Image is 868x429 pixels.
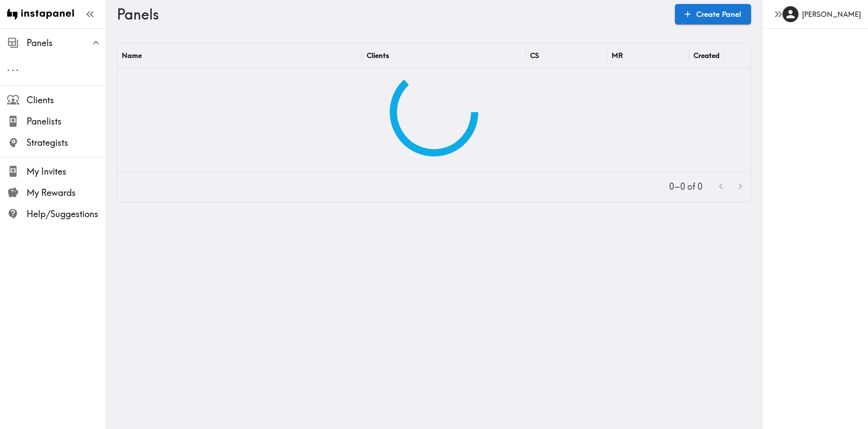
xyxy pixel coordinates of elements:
[122,51,142,60] div: Name
[367,51,389,60] div: Clients
[612,51,623,60] div: MR
[27,37,106,49] span: Panels
[27,208,106,220] span: Help/Suggestions
[27,165,106,178] span: My Invites
[669,180,702,193] p: 0–0 of 0
[530,51,539,60] div: CS
[16,62,19,73] span: .
[117,6,668,23] h3: Panels
[694,51,720,60] div: Created
[675,4,751,24] a: Create Panel
[27,136,106,149] span: Strategists
[27,187,106,199] span: My Rewards
[27,94,106,106] span: Clients
[27,115,106,128] span: Panelists
[802,9,861,19] h6: [PERSON_NAME]
[7,62,10,73] span: .
[12,62,14,73] span: .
